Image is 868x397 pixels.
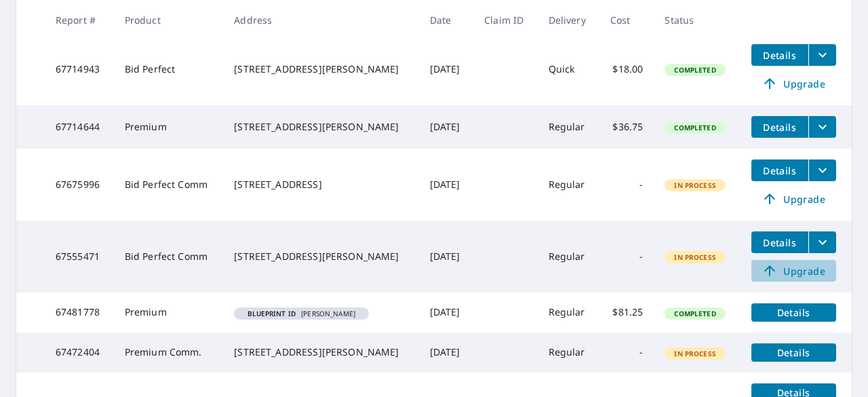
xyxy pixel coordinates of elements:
td: Quick [538,33,599,105]
td: Regular [538,105,599,149]
span: Details [759,346,828,359]
span: Details [759,164,800,177]
div: [STREET_ADDRESS] [234,178,408,191]
td: Bid Perfect Comm [114,221,224,292]
td: 67555471 [45,221,114,292]
button: detailsBtn-67481778 [751,303,836,322]
td: 67472404 [45,333,114,373]
td: Bid Perfect Comm [114,149,224,221]
button: detailsBtn-67555471 [751,231,808,253]
button: detailsBtn-67675996 [751,159,808,181]
td: 67714644 [45,105,114,149]
button: detailsBtn-67472404 [751,343,836,362]
span: Details [759,236,800,249]
td: [DATE] [419,221,474,292]
em: Blueprint ID [248,310,296,317]
a: Upgrade [751,260,836,282]
button: filesDropdownBtn-67714644 [808,116,836,138]
span: In Process [666,349,724,358]
span: Details [759,49,800,62]
button: filesDropdownBtn-67714943 [808,44,836,66]
button: filesDropdownBtn-67675996 [808,159,836,181]
td: Regular [538,333,599,373]
td: Premium [114,105,224,149]
div: [STREET_ADDRESS][PERSON_NAME] [234,345,408,359]
a: Upgrade [751,73,836,94]
span: Upgrade [759,263,828,279]
div: [STREET_ADDRESS][PERSON_NAME] [234,250,408,263]
button: filesDropdownBtn-67555471 [808,231,836,253]
td: - [599,221,654,292]
td: 67481778 [45,292,114,333]
td: $36.75 [599,105,654,149]
button: detailsBtn-67714644 [751,116,808,138]
span: [PERSON_NAME] [239,310,363,317]
td: 67714943 [45,33,114,105]
td: [DATE] [419,292,474,333]
td: [DATE] [419,333,474,373]
td: [DATE] [419,149,474,221]
td: Regular [538,221,599,292]
td: Premium Comm. [114,333,224,373]
td: - [599,149,654,221]
td: Bid Perfect [114,33,224,105]
td: 67675996 [45,149,114,221]
span: Upgrade [759,75,828,92]
div: [STREET_ADDRESS][PERSON_NAME] [234,120,408,134]
td: - [599,333,654,373]
td: Regular [538,149,599,221]
span: Completed [666,123,724,132]
td: Regular [538,292,599,333]
td: Premium [114,292,224,333]
td: $81.25 [599,292,654,333]
span: Details [759,306,828,319]
button: detailsBtn-67714943 [751,44,808,66]
span: Completed [666,309,724,318]
span: In Process [666,181,724,190]
span: Upgrade [759,191,828,207]
div: [STREET_ADDRESS][PERSON_NAME] [234,62,408,76]
td: [DATE] [419,105,474,149]
td: $18.00 [599,33,654,105]
td: [DATE] [419,33,474,105]
span: Completed [666,65,724,75]
span: In Process [666,252,724,262]
span: Details [759,121,800,134]
a: Upgrade [751,188,836,210]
